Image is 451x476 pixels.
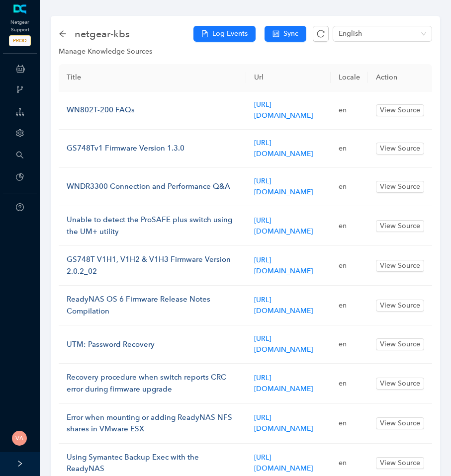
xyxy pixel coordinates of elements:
[16,173,24,181] span: pie-chart
[380,143,420,154] span: View Source
[376,378,424,390] button: View Source
[254,216,313,236] a: [URL][DOMAIN_NAME]
[12,431,27,446] img: 5c5f7907468957e522fad195b8a1453a
[254,139,313,158] a: [URL][DOMAIN_NAME]
[331,404,368,444] td: en
[59,30,67,38] span: arrow-left
[16,85,24,93] span: branches
[368,64,432,91] th: Action
[254,100,313,120] a: [URL][DOMAIN_NAME]
[376,260,424,272] button: View Source
[380,339,420,350] span: View Source
[317,30,325,38] span: reload
[331,130,368,168] td: en
[254,453,313,473] a: [URL][DOMAIN_NAME]
[16,129,24,137] span: setting
[376,338,424,350] button: View Source
[254,177,313,196] a: [URL][DOMAIN_NAME]
[67,104,238,116] p: WN802T-200 FAQs
[331,168,368,206] td: en
[254,296,313,315] a: [URL][DOMAIN_NAME]
[376,104,424,116] button: View Source
[380,221,420,232] span: View Source
[380,378,420,389] span: View Source
[59,64,246,91] th: Title
[254,374,313,393] a: [URL][DOMAIN_NAME]
[67,143,238,155] p: GS748Tv1 Firmware Version 1.3.0
[246,64,331,91] th: Url
[376,300,424,312] button: View Source
[331,325,368,364] td: en
[67,372,238,395] p: Recovery procedure when switch reports CRC error during firmware upgrade
[380,418,420,429] span: View Source
[331,64,368,91] th: Locale
[380,300,420,311] span: View Source
[380,105,420,116] span: View Source
[67,339,238,351] p: UTM: Password Recovery
[331,206,368,246] td: en
[67,214,238,238] p: Unable to detect the ProSAFE plus switch using the UM+ utility
[376,181,424,193] button: View Source
[331,246,368,286] td: en
[212,28,248,39] span: Log Events
[283,28,298,39] span: Sync
[16,151,24,159] span: search
[376,417,424,429] button: View Source
[331,364,368,403] td: en
[193,26,256,42] button: file-textLog Events
[16,203,24,211] span: question-circle
[331,91,368,130] td: en
[376,220,424,232] button: View Source
[265,26,306,42] button: controlSync
[67,294,238,317] p: ReadyNAS OS 6 Firmware Release Notes Compilation
[59,46,432,57] div: Manage Knowledge Sources
[67,452,238,475] p: Using Symantec Backup Exec with the ReadyNAS
[380,181,420,192] span: View Source
[380,260,420,271] span: View Source
[339,26,426,41] span: English
[331,286,368,325] td: en
[272,30,279,37] span: control
[376,143,424,155] button: View Source
[59,30,67,38] div: back
[254,334,313,354] a: [URL][DOMAIN_NAME]
[67,181,238,193] p: WNDR3300 Connection and Performance Q&A
[75,26,130,42] span: netgear-kbs
[201,30,208,37] span: file-text
[67,412,238,435] p: Error when mounting or adding ReadyNAS NFS shares in VMware ESX
[254,413,313,433] a: [URL][DOMAIN_NAME]
[376,457,424,469] button: View Source
[254,256,313,275] a: [URL][DOMAIN_NAME]
[380,458,420,469] span: View Source
[67,254,238,277] p: GS748T V1H1, V1H2 & V1H3 Firmware Version 2.0.2_02
[9,35,31,46] span: PROD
